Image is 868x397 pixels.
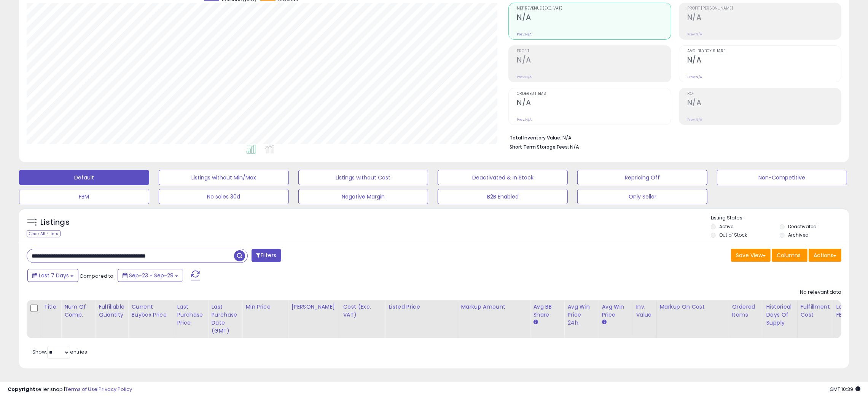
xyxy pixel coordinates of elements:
button: Deactivated & In Stock [438,170,568,185]
div: Fulfillable Quantity [99,303,125,319]
div: Min Price [245,303,285,311]
span: 2025-10-7 10:39 GMT [830,386,860,393]
button: No sales 30d [159,189,289,204]
div: Fulfillment Cost [801,303,830,319]
small: Prev: N/A [517,117,532,122]
h2: N/A [517,13,671,23]
div: Markup Amount [461,303,527,311]
small: Prev: N/A [687,117,702,122]
th: The percentage added to the cost of goods (COGS) that forms the calculator for Min & Max prices. [656,300,729,338]
p: Listing States: [711,215,849,222]
button: Last 7 Days [27,269,78,282]
span: Compared to: [80,272,115,280]
div: Title [44,303,58,311]
span: Sep-23 - Sep-29 [129,272,174,279]
li: N/A [510,133,836,142]
div: Listed Price [389,303,454,311]
span: N/A [570,143,579,150]
div: [PERSON_NAME] [291,303,336,311]
div: Ordered Items [732,303,760,319]
button: Repricing Off [577,170,707,185]
small: Avg BB Share. [533,319,538,326]
label: Active [719,223,733,230]
div: Inv. value [636,303,653,319]
span: Profit [517,49,671,53]
button: B2B Enabled [438,189,568,204]
span: Profit [PERSON_NAME] [687,6,841,11]
div: Historical Days Of Supply [766,303,794,327]
h2: N/A [687,13,841,23]
b: Short Term Storage Fees: [510,144,569,150]
span: Avg. Buybox Share [687,49,841,53]
small: Prev: N/A [687,32,702,37]
span: Ordered Items [517,92,671,96]
button: Columns [772,249,807,262]
div: Low Price FBA [836,303,864,319]
h2: N/A [517,56,671,66]
div: Clear All Filters [27,230,61,237]
button: Non-Competitive [717,170,847,185]
button: Filters [252,249,281,262]
a: Terms of Use [65,386,97,393]
button: Save View [731,249,771,262]
small: Prev: N/A [517,75,532,79]
label: Deactivated [788,223,817,230]
div: Last Purchase Date (GMT) [211,303,239,335]
button: Listings without Min/Max [159,170,289,185]
div: Cost (Exc. VAT) [343,303,382,319]
small: Prev: N/A [517,32,532,37]
small: Avg Win Price. [602,319,606,326]
h2: N/A [687,98,841,109]
div: Avg Win Price [602,303,629,319]
span: Columns [777,251,801,259]
strong: Copyright [8,386,35,393]
span: Net Revenue (Exc. VAT) [517,6,671,11]
button: Listings without Cost [298,170,428,185]
div: Avg Win Price 24h. [567,303,595,327]
span: ROI [687,92,841,96]
button: Sep-23 - Sep-29 [118,269,183,282]
label: Out of Stock [719,232,747,238]
button: Only Seller [577,189,707,204]
button: FBM [19,189,149,204]
div: Avg BB Share [533,303,561,319]
small: Prev: N/A [687,75,702,79]
button: Default [19,170,149,185]
div: Num of Comp. [64,303,92,319]
h5: Listings [40,217,70,228]
span: Show: entries [32,348,87,355]
div: No relevant data [800,289,841,296]
button: Actions [809,249,841,262]
h2: N/A [687,56,841,66]
div: Markup on Cost [660,303,726,311]
div: Current Buybox Price [131,303,170,319]
h2: N/A [517,98,671,109]
div: seller snap | | [8,386,132,393]
a: Privacy Policy [99,386,132,393]
div: Last Purchase Price [177,303,205,327]
label: Archived [788,232,809,238]
b: Total Inventory Value: [510,134,561,141]
button: Negative Margin [298,189,428,204]
span: Last 7 Days [39,272,69,279]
